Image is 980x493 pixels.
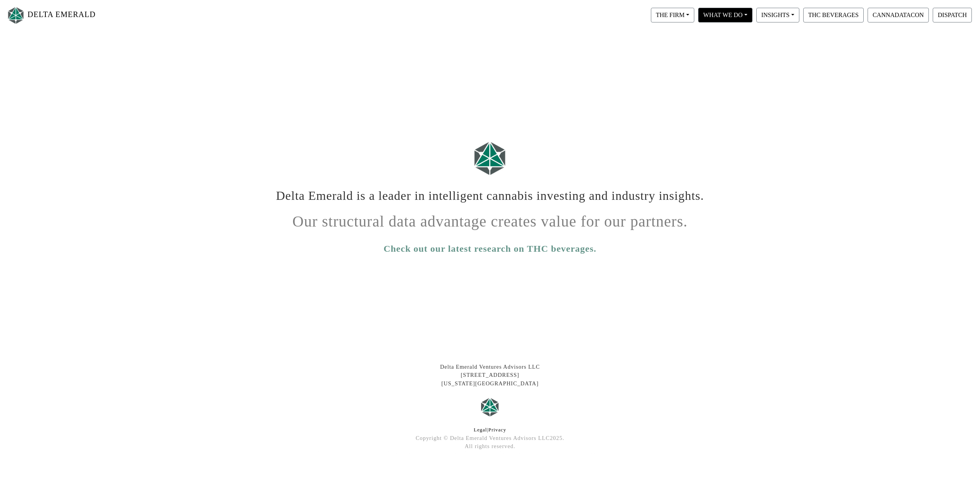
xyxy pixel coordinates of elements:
a: THC BEVERAGES [801,11,866,18]
button: THC BEVERAGES [803,8,864,22]
button: WHAT WE DO [698,8,752,22]
div: Copyright © Delta Emerald Ventures Advisors LLC 2025 . [269,434,711,443]
div: | [269,426,711,434]
a: Privacy [488,427,506,433]
a: Legal [474,427,487,433]
div: At Delta Emerald Ventures, we lead in cannabis technology investing and industry insights, levera... [269,451,711,455]
img: Logo [6,5,26,26]
div: All rights reserved. [269,442,711,451]
button: CANNADATACON [868,8,929,22]
a: CANNADATACON [866,11,931,18]
img: Logo [471,138,509,179]
a: Check out our latest research on THC beverages. [383,242,596,256]
div: Delta Emerald Ventures Advisors LLC [STREET_ADDRESS] [US_STATE][GEOGRAPHIC_DATA] [269,363,711,388]
button: INSIGHTS [756,8,799,22]
img: Logo [478,395,502,419]
button: DISPATCH [933,8,972,22]
h1: Delta Emerald is a leader in intelligent cannabis investing and industry insights. [275,182,705,203]
h1: Our structural data advantage creates value for our partners. [275,206,705,231]
button: THE FIRM [651,8,694,22]
a: DELTA EMERALD [6,3,96,27]
a: DISPATCH [931,11,974,18]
